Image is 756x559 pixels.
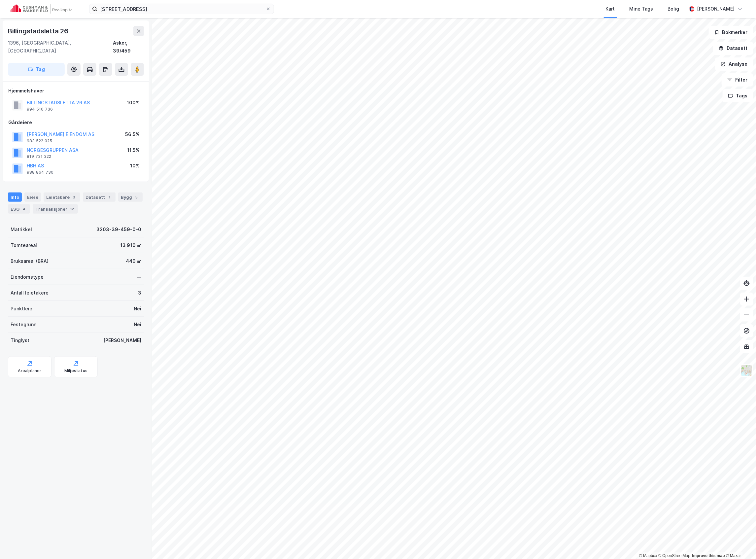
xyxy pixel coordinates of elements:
div: Asker, 39/459 [113,39,144,55]
div: [PERSON_NAME] [697,5,735,13]
div: 4 [21,206,27,212]
div: 994 516 736 [27,107,53,112]
button: Tag [8,63,65,76]
img: cushman-wakefield-realkapital-logo.202ea83816669bd177139c58696a8fa1.svg [11,4,73,14]
iframe: Chat Widget [723,527,756,559]
div: 988 864 730 [27,170,53,175]
div: Matrikkel [11,226,32,233]
div: Datasett [83,192,116,202]
a: OpenStreetMap [659,553,691,558]
a: Mapbox [639,553,657,558]
div: Bygg [118,192,143,202]
div: 10% [130,162,140,170]
div: 983 522 025 [27,138,52,144]
img: Z [740,364,753,377]
div: Info [8,192,22,202]
div: Festegrunn [11,321,36,329]
a: Improve this map [692,553,725,558]
div: Tomteareal [11,241,37,249]
button: Datasett [713,42,753,55]
div: 3 [71,194,78,200]
div: Bolig [668,5,679,13]
div: Tinglyst [11,336,29,344]
div: Kart [606,5,615,13]
div: Punktleie [11,305,32,313]
div: 100% [127,99,140,107]
div: 440 ㎡ [126,257,141,265]
div: 1 [106,194,113,200]
div: [PERSON_NAME] [103,336,141,344]
button: Tags [723,89,753,102]
button: Filter [722,73,753,87]
div: Nei [134,305,141,313]
div: 3203-39-459-0-0 [96,226,141,233]
div: — [137,273,141,281]
div: Transaksjoner [33,204,78,214]
div: Hjemmelshaver [8,87,144,95]
div: Arealplaner [18,368,41,373]
div: 3 [138,289,141,297]
button: Analyse [715,57,753,71]
div: 56.5% [125,130,140,138]
div: 11.5% [127,146,140,154]
div: 1396, [GEOGRAPHIC_DATA], [GEOGRAPHIC_DATA] [8,39,113,55]
div: Eiendomstype [11,273,44,281]
div: Kontrollprogram for chat [723,527,756,559]
div: Leietakere [44,192,80,202]
div: 13 910 ㎡ [120,241,141,249]
div: 819 731 322 [27,154,51,159]
div: Miljøstatus [64,368,87,373]
div: ESG [8,204,30,214]
div: 5 [133,194,140,200]
div: Antall leietakere [11,289,49,297]
div: Gårdeiere [8,119,144,126]
div: Bruksareal (BRA) [11,257,49,265]
button: Bokmerker [709,26,753,39]
div: 12 [69,206,75,212]
div: Billingstadsletta 26 [8,26,70,36]
div: Mine Tags [630,5,653,13]
input: Søk på adresse, matrikkel, gårdeiere, leietakere eller personer [97,4,266,14]
div: Eiere [24,192,41,202]
div: Nei [134,321,141,329]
